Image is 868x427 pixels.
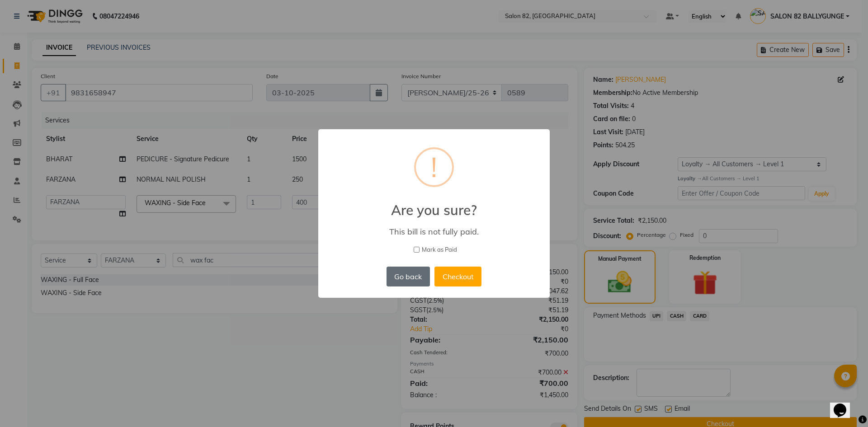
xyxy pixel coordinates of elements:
[434,267,481,286] button: Checkout
[318,191,550,218] h2: Are you sure?
[830,391,859,418] iframe: chat widget
[331,226,537,237] div: This bill is not fully paid.
[431,149,437,185] div: !
[422,245,457,254] span: Mark as Paid
[387,267,430,286] button: Go back
[414,247,420,253] input: Mark as Paid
